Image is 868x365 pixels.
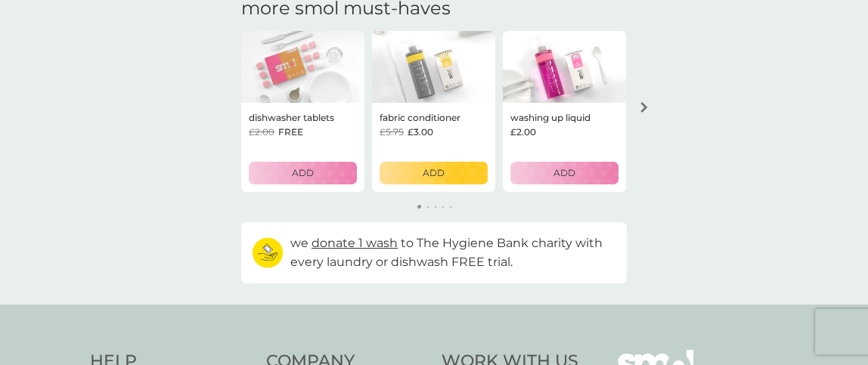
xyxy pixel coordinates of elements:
p: fabric conditioner [380,110,460,125]
button: ADD [249,162,357,184]
span: FREE [278,125,303,139]
p: we to The Hygiene Bank charity with every laundry or dishwash FREE trial. [290,234,615,272]
span: £2.00 [249,125,274,139]
p: ADD [553,165,575,180]
button: ADD [510,162,618,184]
p: dishwasher tablets [249,110,334,125]
p: ADD [292,165,314,180]
span: £5.75 [380,125,404,139]
span: £3.00 [408,125,433,139]
button: ADD [380,162,488,184]
span: £2.00 [510,125,536,139]
p: ADD [423,165,445,180]
p: washing up liquid [510,110,591,125]
span: donate 1 wash [312,236,398,250]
